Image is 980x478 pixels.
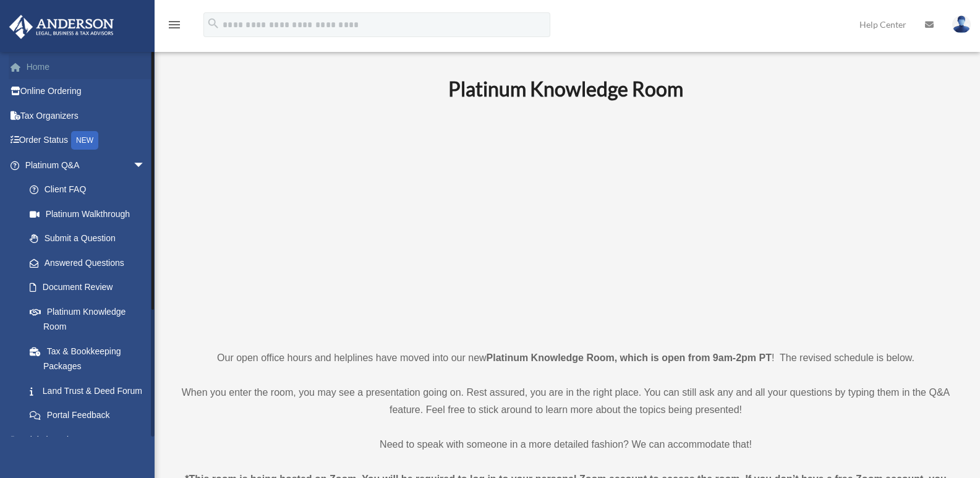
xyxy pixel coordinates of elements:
a: menu [167,22,182,32]
a: Submit a Question [17,226,164,251]
i: menu [167,17,182,32]
strong: Platinum Knowledge Room, which is open from 9am-2pm PT [487,352,772,363]
a: Online Ordering [9,79,164,104]
a: Tax & Bookkeeping Packages [17,339,164,378]
a: Platinum Knowledge Room [17,299,158,339]
div: NEW [71,131,98,150]
img: Anderson Advisors Platinum Portal [6,15,117,39]
p: Need to speak with someone in a more detailed fashion? We can accommodate that! [176,436,955,453]
a: Document Review [17,275,164,300]
iframe: 231110_Toby_KnowledgeRoom [380,117,751,326]
span: arrow_drop_down [133,153,158,178]
a: Tax Organizers [9,103,164,128]
p: Our open office hours and helplines have moved into our new ! The revised schedule is below. [176,349,955,367]
a: Answered Questions [17,250,164,275]
a: Portal Feedback [17,403,164,428]
a: Home [9,54,164,79]
a: Land Trust & Deed Forum [17,378,164,403]
a: Client FAQ [17,177,164,202]
a: Platinum Walkthrough [17,202,164,226]
a: Order StatusNEW [9,128,164,153]
i: search [207,17,220,30]
img: User Pic [952,15,971,33]
b: Platinum Knowledge Room [448,77,683,101]
a: Digital Productsarrow_drop_down [9,427,164,452]
span: arrow_drop_down [133,427,158,453]
p: When you enter the room, you may see a presentation going on. Rest assured, you are in the right ... [176,384,955,419]
a: Platinum Q&Aarrow_drop_down [9,153,164,177]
